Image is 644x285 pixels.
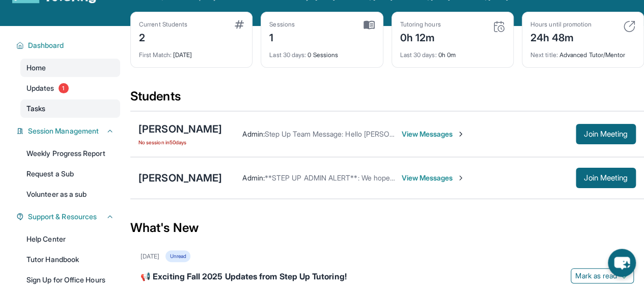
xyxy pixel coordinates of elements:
div: [DATE] [141,252,159,261]
a: Updates1 [20,79,120,97]
span: Admin : [242,173,264,182]
span: Next title : [530,51,558,59]
button: Join Meeting [576,168,636,188]
span: No session in 50 days [138,138,222,146]
a: Weekly Progress Report [20,144,120,163]
span: Admin : [242,129,264,138]
img: Chevron-Right [457,174,465,182]
span: 1 [59,83,69,93]
span: View Messages [401,173,465,183]
div: 0h 0m [400,45,505,59]
div: Unread [165,250,190,262]
button: Mark as read [571,268,634,283]
span: Dashboard [28,40,64,50]
div: 0 Sessions [269,45,374,59]
div: 0h 12m [400,29,441,45]
a: Tasks [20,99,120,118]
a: Help Center [20,230,120,248]
img: card [235,20,244,29]
img: card [623,20,635,33]
span: **STEP UP ADMIN ALERT**: We hope you have a great first session [DATE]! -Mer @Step Up [265,173,566,182]
div: Current Students [139,20,187,29]
div: Tutoring hours [400,20,441,29]
div: 24h 48m [530,29,592,45]
button: Session Management [24,126,114,136]
div: [DATE] [139,45,244,59]
span: Join Meeting [584,131,628,137]
button: Join Meeting [576,124,636,144]
span: First Match : [139,51,172,59]
img: card [493,20,505,33]
div: 2 [139,29,187,45]
button: chat-button [608,249,636,277]
span: View Messages [401,129,465,139]
img: card [363,20,375,30]
span: Tasks [26,103,45,114]
div: [PERSON_NAME] [138,171,222,185]
div: 1 [269,29,295,45]
a: Volunteer as a sub [20,185,120,203]
div: Advanced Tutor/Mentor [530,45,635,59]
span: Home [26,63,46,73]
img: Chevron-Right [457,130,465,138]
div: [PERSON_NAME] [138,122,222,136]
div: Hours until promotion [530,20,592,29]
div: What's New [130,205,644,250]
span: Updates [26,83,54,93]
span: Last 30 days : [400,51,437,59]
div: Sessions [269,20,295,29]
button: Dashboard [24,40,114,50]
a: Request a Sub [20,165,120,183]
div: Students [130,88,644,111]
span: Support & Resources [28,212,97,222]
a: Tutor Handbook [20,250,120,269]
span: Mark as read [575,271,617,281]
div: 📢 Exciting Fall 2025 Updates from Step Up Tutoring! [141,270,634,284]
span: Last 30 days : [269,51,306,59]
span: Session Management [28,126,99,136]
a: Home [20,59,120,77]
button: Support & Resources [24,212,114,222]
span: Join Meeting [584,175,628,181]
